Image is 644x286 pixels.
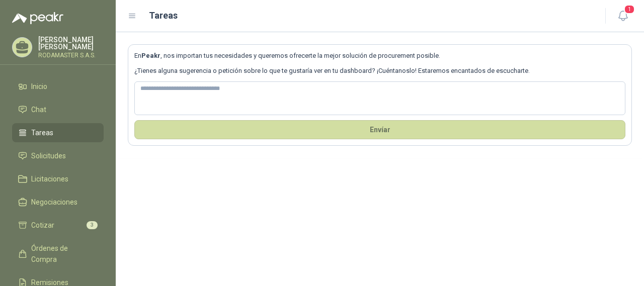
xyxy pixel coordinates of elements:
span: Inicio [31,81,47,92]
a: Licitaciones [12,169,104,188]
a: Inicio [12,77,104,96]
a: Solicitudes [12,146,104,165]
p: [PERSON_NAME] [PERSON_NAME] [38,36,104,50]
a: Tareas [12,123,104,142]
p: ¿Tienes alguna sugerencia o petición sobre lo que te gustaría ver en tu dashboard? ¡Cuéntanoslo! ... [134,66,625,76]
span: 1 [624,5,635,14]
span: Solicitudes [31,150,66,161]
img: Logo peakr [12,12,63,24]
span: Chat [31,104,46,115]
span: Licitaciones [31,173,68,184]
span: Órdenes de Compra [31,243,94,265]
button: 1 [614,7,632,25]
span: Cotizar [31,220,54,231]
p: RODAMASTER S.A.S. [38,52,104,58]
a: Cotizar3 [12,216,104,235]
span: 3 [87,221,98,229]
span: Tareas [31,127,53,138]
b: Peakr [141,52,160,59]
a: Chat [12,100,104,119]
p: En , nos importan tus necesidades y queremos ofrecerte la mejor solución de procurement posible. [134,51,625,61]
span: Negociaciones [31,197,77,208]
h1: Tareas [149,9,178,23]
a: Órdenes de Compra [12,239,104,269]
button: Envíar [134,120,625,139]
a: Negociaciones [12,193,104,212]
